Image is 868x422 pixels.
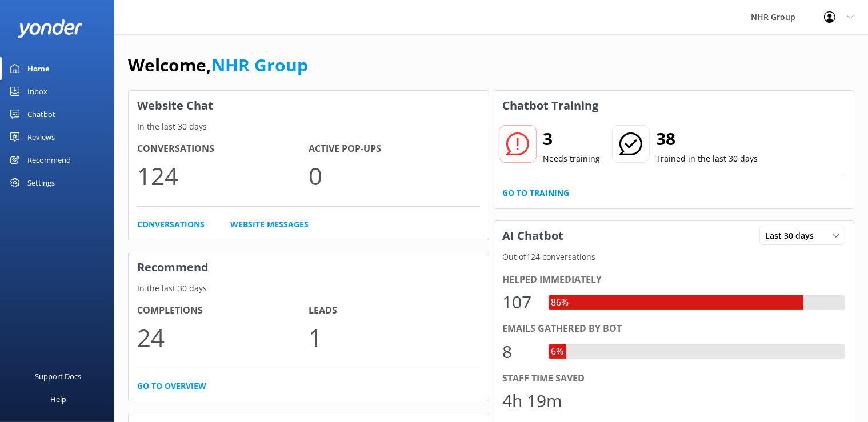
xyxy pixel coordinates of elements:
a: Website Messages [230,218,309,231]
h2: 38 [657,125,758,152]
p: 0 [309,156,480,195]
h4: Completions [137,303,309,318]
a: Go to overview [137,380,206,392]
h3: Chatbot Training [494,91,607,120]
h3: Website Chat [129,91,489,120]
h3: AI Chatbot [494,221,573,251]
div: 86% [549,295,572,310]
div: Home [27,57,50,80]
p: In the last 30 days [129,120,489,133]
h2: 3 [543,125,601,152]
a: Go to Training [503,187,570,199]
div: Recommend [27,148,71,171]
h4: Conversations [137,142,309,156]
p: 124 [137,156,309,195]
div: Reviews [27,126,55,148]
div: Help [50,388,66,411]
h4: Leads [309,303,480,318]
h4: Active Pop-ups [309,142,480,156]
div: Chatbot [27,103,55,126]
div: 107 [503,288,537,316]
img: yonder-white-logo.png [17,19,83,38]
div: Settings [27,171,55,194]
p: Out of 124 conversations [494,251,854,263]
a: NHR Group [211,53,308,77]
p: Trained in the last 30 days [657,152,758,165]
h3: Recommend [129,252,489,282]
div: Emails gathered by bot [503,321,846,336]
p: Needs training [543,152,601,165]
p: 1 [309,318,480,356]
span: Last 30 days [765,230,821,242]
h1: Welcome, [128,51,308,79]
div: 6% [549,344,567,359]
div: 4h 19m [503,387,563,415]
div: Helped immediately [503,272,846,287]
div: Support Docs [35,365,82,388]
a: Conversations [137,218,205,231]
p: In the last 30 days [129,282,489,295]
div: Staff time saved [503,371,846,386]
div: 8 [503,338,537,365]
div: Inbox [27,80,47,103]
p: 24 [137,318,309,356]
